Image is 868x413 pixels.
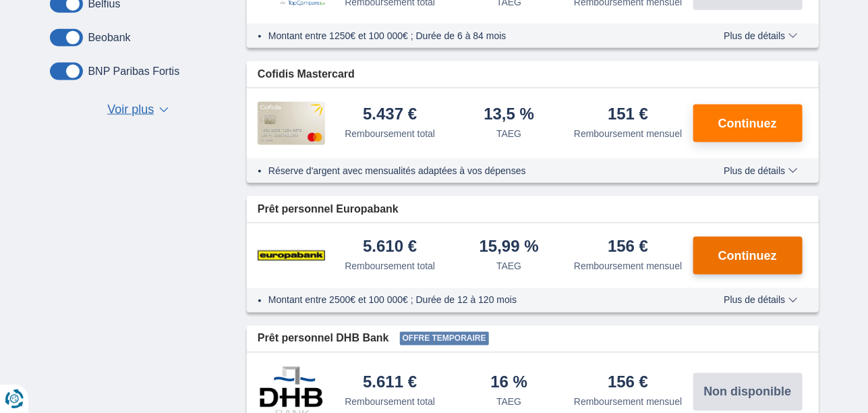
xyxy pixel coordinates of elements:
span: Continuez [718,117,777,130]
div: 15,99 % [480,238,539,256]
span: Non disponible [704,386,792,398]
div: 16 % [490,375,527,393]
div: 5.610 € [363,238,417,256]
button: Continuez [693,237,803,275]
button: Voir plus ▼ [103,101,173,119]
span: ▼ [159,107,169,113]
div: Remboursement mensuel [574,395,682,409]
span: Prêt personnel Europabank [258,202,399,217]
div: Remboursement mensuel [574,259,682,273]
div: Remboursement total [345,259,435,273]
img: pret personnel Cofidis CC [258,102,325,145]
label: BNP Paribas Fortis [88,65,180,78]
div: 5.611 € [363,375,417,393]
span: Cofidis Mastercard [258,67,355,82]
div: Remboursement total [345,395,435,409]
div: Remboursement mensuel [574,127,682,140]
div: TAEG [496,259,521,273]
span: Plus de détails [724,31,797,40]
li: Réserve d'argent avec mensualités adaptées à vos dépenses [268,164,685,177]
div: 151 € [608,106,648,124]
div: TAEG [496,127,521,140]
span: Prêt personnel DHB Bank [258,331,389,347]
span: Offre temporaire [400,332,489,346]
label: Beobank [88,32,131,44]
div: TAEG [496,395,521,409]
span: Plus de détails [724,296,797,305]
button: Continuez [693,105,803,142]
button: Plus de détails [714,295,807,306]
button: Plus de détails [714,165,807,176]
div: Remboursement total [345,127,435,140]
button: Non disponible [693,373,803,411]
div: 5.437 € [363,106,417,124]
div: 156 € [608,375,648,393]
span: Continuez [718,250,777,262]
button: Plus de détails [714,30,807,41]
span: Voir plus [107,101,154,119]
div: 13,5 % [484,106,534,124]
img: pret personnel Europabank [258,239,325,273]
li: Montant entre 1250€ et 100 000€ ; Durée de 6 à 84 mois [268,29,685,43]
span: Plus de détails [724,166,797,175]
div: 156 € [608,238,648,256]
li: Montant entre 2500€ et 100 000€ ; Durée de 12 à 120 mois [268,294,685,307]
